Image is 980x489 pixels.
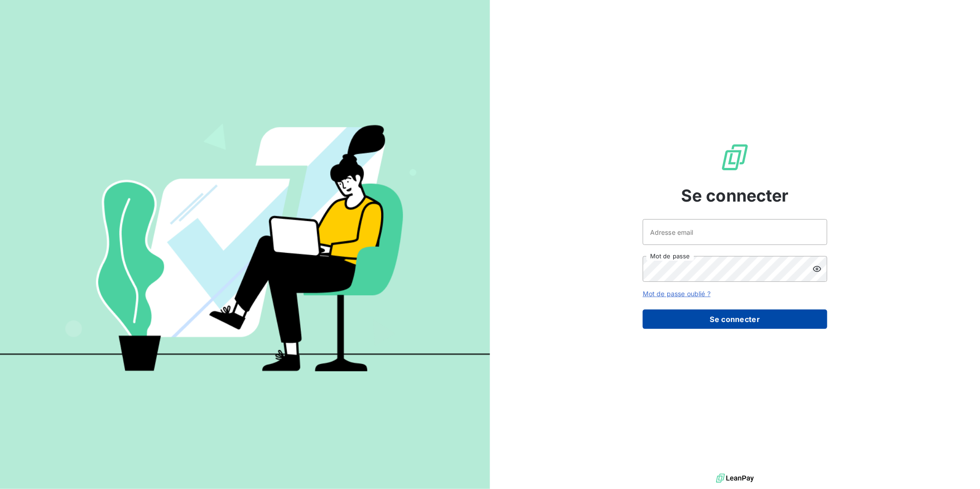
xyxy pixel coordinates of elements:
[643,219,827,245] input: placeholder
[643,310,827,329] button: Se connecter
[643,290,711,298] a: Mot de passe oublié ?
[716,471,754,485] img: logo
[681,183,789,208] span: Se connecter
[720,143,750,172] img: Logo LeanPay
